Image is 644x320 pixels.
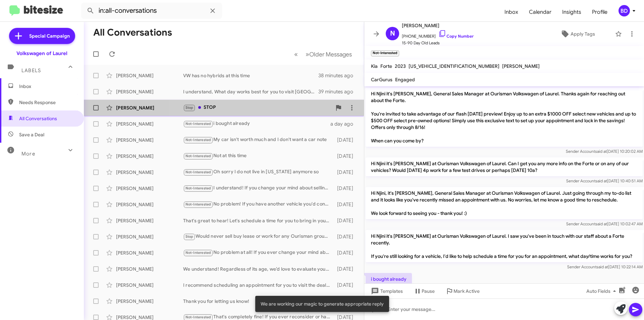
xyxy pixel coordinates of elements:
[185,105,194,110] span: Stop
[183,72,318,79] div: VW has no hybrids at this time
[318,72,359,79] div: 38 minutes ago
[21,151,35,157] span: More
[183,120,330,128] div: i bought already
[116,201,183,208] div: [PERSON_NAME]
[16,50,67,57] div: Volkswagen of Laurel
[334,185,359,192] div: [DATE]
[587,2,613,22] a: Profile
[595,178,607,183] span: said at
[19,99,76,106] span: Needs Response
[294,50,298,58] span: «
[366,230,643,262] p: Hi Njini it's [PERSON_NAME] at Ourisman Volkswagen of Laurel. I saw you've been in touch with our...
[586,285,619,297] span: Auto Fields
[183,200,334,208] div: No problem! If you have another vehicle you'd consider selling, or if you're ever back in [GEOGRA...
[185,315,211,319] span: Not-Interested
[116,137,183,143] div: [PERSON_NAME]
[571,28,595,40] span: Apply Tags
[334,249,359,256] div: [DATE]
[309,51,352,58] span: Older Messages
[185,154,211,158] span: Not-Interested
[395,63,406,69] span: 2023
[613,5,637,16] button: BD
[306,50,309,58] span: »
[183,168,334,176] div: Oh sorry I do not live in [US_STATE] anymore so
[116,233,183,240] div: [PERSON_NAME]
[567,264,643,269] span: Sender Account [DATE] 10:22:14 AM
[366,273,412,285] p: i bought already
[19,131,44,138] span: Save a Deal
[334,137,359,143] div: [DATE]
[116,104,183,111] div: [PERSON_NAME]
[371,77,392,83] span: CarGurus
[371,63,378,69] span: Kia
[334,217,359,224] div: [DATE]
[93,27,172,38] h1: All Conversations
[402,30,474,40] span: [PHONE_NUMBER]
[185,202,211,207] span: Not-Interested
[334,201,359,208] div: [DATE]
[595,149,607,154] span: said at
[371,50,399,56] small: Not-Interested
[183,266,334,272] div: We understand! Regardless of its age, we’d love to evaluate your Jetta. Would you be interested i...
[366,157,643,176] p: Hi Njini it's [PERSON_NAME] at Ourisman Volkswagen of Laurel. Can I get you any more info on the ...
[334,266,359,272] div: [DATE]
[116,266,183,272] div: [PERSON_NAME]
[366,88,643,147] p: Hi Njini it's [PERSON_NAME], General Sales Manager at Ourisman Volkswagen of Laurel. Thanks again...
[116,185,183,192] div: [PERSON_NAME]
[116,217,183,224] div: [PERSON_NAME]
[116,88,183,95] div: [PERSON_NAME]
[29,33,70,39] span: Special Campaign
[566,149,643,154] span: Sender Account [DATE] 10:20:02 AM
[581,285,624,297] button: Auto Fields
[185,122,211,126] span: Not-Interested
[9,28,75,44] a: Special Campaign
[502,63,540,69] span: [PERSON_NAME]
[366,187,643,219] p: Hi Njini, it's [PERSON_NAME], General Sales Manager at Ourisman Volkswagen of Laurel. Just going ...
[183,249,334,257] div: No problem at all! If you ever change your mind about selling a vehicle, feel free to reach out. ...
[19,83,76,90] span: Inbox
[185,234,194,239] span: Stop
[185,138,211,142] span: Not-Interested
[566,221,643,226] span: Sender Account [DATE] 10:02:47 AM
[370,285,403,297] span: Templates
[183,104,332,111] div: STOP
[183,217,334,224] div: That's great to hear! Let's schedule a time for you to bring in your Jetta so we can evaluate it....
[116,153,183,159] div: [PERSON_NAME]
[395,77,415,83] span: Engaged
[318,88,359,95] div: 39 minutes ago
[290,47,356,61] nav: Page navigation example
[183,233,334,240] div: Would never sell buy lease or work for any Ourisman group dealer ever again lose the number never...
[81,3,222,19] input: Search
[261,301,384,307] span: We are working our magic to generate appropriate reply
[334,169,359,176] div: [DATE]
[183,184,334,192] div: I understand! If you change your mind about selling your vehicle in the future, feel free to reac...
[302,47,356,61] button: Next
[380,63,392,69] span: Forte
[402,21,474,30] span: [PERSON_NAME]
[116,282,183,288] div: [PERSON_NAME]
[499,2,524,22] a: Inbox
[557,2,587,22] a: Insights
[543,28,612,40] button: Apply Tags
[422,285,435,297] span: Pause
[290,47,302,61] button: Previous
[453,285,480,297] span: Mark Active
[364,285,408,297] button: Templates
[183,152,334,160] div: Not at this time
[409,63,499,69] span: [US_VEHICLE_IDENTIFICATION_NUMBER]
[19,115,57,122] span: All Conversations
[185,170,211,174] span: Not-Interested
[390,28,395,39] span: N
[524,2,557,22] a: Calendar
[183,88,318,95] div: I understand, What day works best for you to visit [GEOGRAPHIC_DATA]?
[440,285,485,297] button: Mark Active
[408,285,440,297] button: Pause
[116,298,183,305] div: [PERSON_NAME]
[116,249,183,256] div: [PERSON_NAME]
[116,121,183,127] div: [PERSON_NAME]
[596,264,608,269] span: said at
